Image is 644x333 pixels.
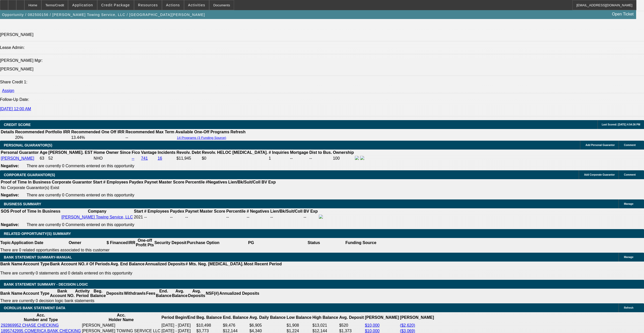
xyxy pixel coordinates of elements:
th: Beg. Balance [90,289,106,298]
td: $9,476 [223,323,249,328]
th: Recommended One Off IRR [71,129,125,135]
th: Avg. Balance [172,289,188,298]
td: 100 [333,156,354,161]
td: $11,945 [176,156,201,161]
td: -- [125,135,175,140]
td: $0 [202,156,268,161]
th: Beg. Balance [196,313,222,322]
span: Bank Statement Summary - Decision Logic [4,282,88,286]
b: Incidents [158,150,175,155]
b: Mortgage [290,150,308,155]
th: Annualized Deposits [145,262,185,267]
b: Vantage [141,150,157,155]
span: Manage [624,256,633,258]
b: Paynet Master Score [144,180,184,184]
td: -- [309,156,332,161]
th: NSF(#) [205,289,219,298]
th: Low Balance [286,313,312,322]
th: End. Balance [156,289,172,298]
th: Account Type [23,262,50,267]
th: Avg. Daily Balance [249,313,286,322]
button: Application [68,0,97,10]
th: Account Type [23,289,50,298]
td: -- [270,214,303,220]
td: -- [290,156,309,161]
span: Comment [624,173,636,176]
span: There are currently 0 Comments entered on this opportunity [27,164,134,168]
th: Bank Account NO. [50,289,75,298]
th: PG [220,238,282,248]
b: BV Exp [304,209,318,213]
b: # Inquiries [269,150,289,155]
td: $13,021 [312,323,338,328]
span: There are currently 0 Comments entered on this opportunity [27,193,134,197]
span: Refresh [624,306,633,309]
th: Most Recent Period [244,262,282,267]
th: Proof of Time In Business [10,209,61,214]
th: Activity Period [75,289,90,298]
th: Available One-Off Programs [175,129,230,135]
b: #Negatives [206,180,227,184]
th: End. Balance [223,313,249,322]
b: # Employees [144,209,169,213]
b: Negative: [1,223,19,227]
td: -- [170,214,185,220]
th: Annualized Deposits [219,289,259,298]
a: 292869952 CHASE CHECKING [1,323,59,327]
a: [PERSON_NAME] Towing Service, LLC [61,215,133,219]
a: 741 [141,156,148,160]
button: 14 Programs (3 Funding Source) [175,136,228,140]
b: Fico [132,150,140,155]
span: Add Corporate Guarantor [584,173,615,176]
th: # Of Periods [86,262,110,267]
span: Add Personal Guarantor [585,144,615,146]
button: Resources [134,0,162,10]
span: CORPORATE GUARANTOR(S) [4,173,55,177]
td: $1,908 [286,323,312,328]
b: Revolv. Debt [176,150,201,155]
span: PERSONAL GUARANTOR(S) [4,143,52,147]
span: CREDIT SCORE [4,123,31,127]
span: Credit Package [101,3,130,7]
b: Corporate Guarantor [52,180,92,184]
a: [PERSON_NAME] [1,156,34,160]
td: 20% [15,135,70,140]
th: Details [1,129,14,135]
span: BANK STATEMENT SUMMARY-MANUAL [4,255,72,259]
th: Status [283,238,345,248]
span: Actions [166,3,180,7]
th: [PERSON_NAME] [400,313,434,322]
th: Proof of Time In Business [1,180,51,185]
td: 1 [268,156,289,161]
th: Acc. Holder Name [82,313,161,322]
button: Activities [184,0,209,10]
b: Age [40,150,47,155]
span: Last Scored: [DATE] 4:54:36 PM [602,123,640,126]
span: Activities [188,3,205,7]
b: Paynet Master Score [185,209,225,213]
span: Application [72,3,93,7]
th: Avg. Deposit [339,313,364,322]
span: There are currently 0 Comments entered on this opportunity [27,223,134,227]
b: Home Owner Since [94,150,131,155]
span: OCROLUS BANK STATEMENT DATA [4,306,65,310]
th: Avg. Deposits [188,289,206,298]
td: [DATE] - [DATE] [161,323,195,328]
th: SOS [1,209,10,214]
th: Recommended Portfolio IRR [15,129,70,135]
b: Start [93,180,102,184]
b: Start [134,209,143,213]
td: 2021 [134,214,143,220]
th: One-off Profit Pts [136,238,154,248]
a: -- [132,156,135,160]
th: Application Date [11,238,43,248]
a: Assign [2,88,14,93]
td: $6,905 [249,323,286,328]
b: Percentile [185,180,205,184]
span: RELATED OPPORTUNITY(S) SUMMARY [4,232,71,236]
a: ($3,069) [400,329,415,333]
b: Negative: [1,193,19,197]
td: 52 [48,156,93,161]
span: BUSINESS SUMMARY [4,202,41,206]
th: Bank Account NO. [50,262,86,267]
